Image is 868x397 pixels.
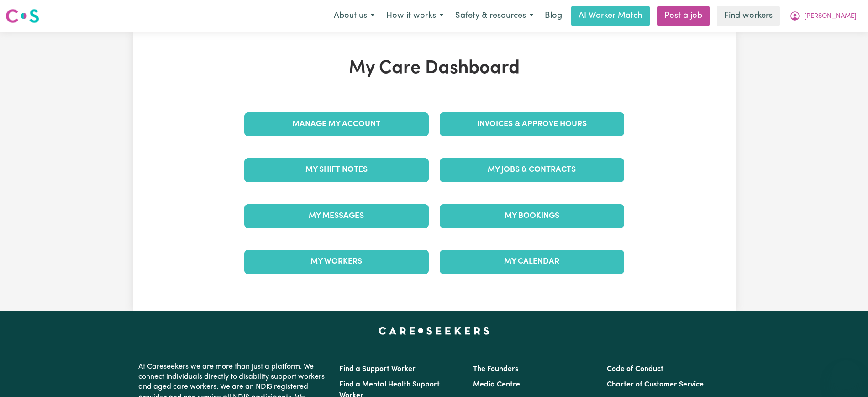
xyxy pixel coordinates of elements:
[5,5,39,26] a: Careseekers logo
[244,158,429,182] a: My Shift Notes
[831,360,861,390] iframe: Button to launch messaging window
[657,6,710,26] a: Post a job
[440,250,624,274] a: My Calendar
[244,112,429,136] a: Manage My Account
[607,381,704,388] a: Charter of Customer Service
[239,58,630,79] h1: My Care Dashboard
[5,8,39,24] img: Careseekers logo
[717,6,780,26] a: Find workers
[784,6,863,26] button: My Account
[440,204,624,228] a: My Bookings
[244,204,429,228] a: My Messages
[804,11,857,21] span: [PERSON_NAME]
[328,6,380,26] button: About us
[449,6,539,26] button: Safety & resources
[473,381,520,388] a: Media Centre
[379,327,489,334] a: Careseekers home page
[440,158,624,182] a: My Jobs & Contracts
[244,250,429,274] a: My Workers
[571,6,650,26] a: AI Worker Match
[440,112,624,136] a: Invoices & Approve Hours
[539,6,568,26] a: Blog
[339,365,416,373] a: Find a Support Worker
[473,365,518,373] a: The Founders
[607,365,663,373] a: Code of Conduct
[380,6,449,26] button: How it works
